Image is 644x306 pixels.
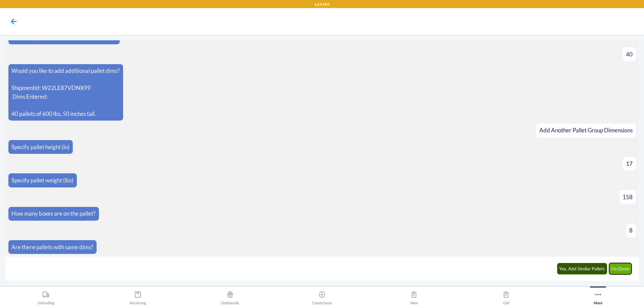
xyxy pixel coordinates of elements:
button: Yes, Add Similar Pallets [557,263,607,274]
button: New [368,287,460,305]
p: How many boxes are on the pallet? [11,209,96,218]
p: Are there pallets with same dims? [11,243,93,252]
p: Specify pallet height (in) [11,143,69,151]
button: More [552,287,644,305]
button: I'm Done [609,263,632,274]
span: 40 [626,51,633,58]
div: More [594,288,602,305]
button: Receiving [92,287,184,305]
div: Unloading [38,288,54,305]
p: LAX1RS [315,1,329,7]
button: Outbounds [184,287,276,305]
p: Specify pallet weight (lbs) [11,176,73,185]
button: Old [460,287,552,305]
p: 40 pallets of 600 lbs, 50 inches tall. [11,110,120,118]
span: 158 [623,193,633,201]
div: Receiving [130,288,146,305]
div: Create Issue [312,288,332,305]
button: Create Issue [276,287,368,305]
div: Old [502,288,510,305]
div: Outbounds [221,288,239,305]
span: 17 [626,160,633,167]
span: Add Another Pallet Group Dimensions [539,127,633,134]
div: New [410,288,418,305]
p: ShipmentId: W22LE87VDNX99 Dims Entered: [11,84,120,101]
span: 8 [629,227,633,234]
p: Would you like to add additional pallet dims? [11,67,120,75]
